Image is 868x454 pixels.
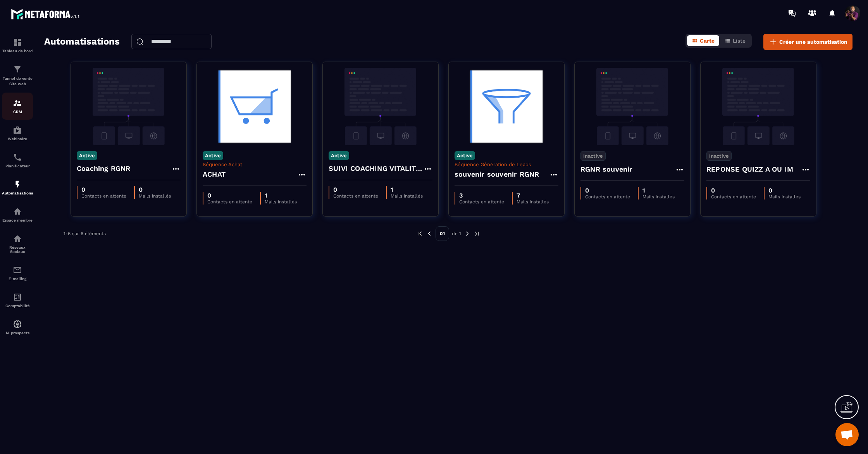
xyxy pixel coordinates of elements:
[13,265,22,275] img: email
[580,151,606,161] p: Inactive
[474,230,480,237] img: next
[329,163,423,174] h4: SUIVI COACHING VITALITER PREMIERE
[2,277,33,281] p: E-mailing
[13,65,22,74] img: formation
[265,192,297,199] p: 1
[835,423,859,446] div: Ouvrir le chat
[455,169,539,180] h4: souvenir souvenir RGNR
[2,201,33,228] a: automationsautomationsEspace membre
[13,292,22,302] img: accountant
[2,93,33,120] a: formationformationCRM
[452,230,461,237] p: de 1
[81,186,126,193] p: 0
[642,194,675,199] p: Mails installés
[733,38,746,44] span: Liste
[207,192,252,199] p: 0
[2,245,33,254] p: Réseaux Sociaux
[580,68,684,145] img: automation-background
[77,163,131,174] h4: Coaching RGNR
[391,193,423,199] p: Mails installés
[436,226,449,241] p: 01
[265,199,297,205] p: Mails installés
[455,151,475,160] p: Active
[2,218,33,222] p: Espace membre
[2,164,33,168] p: Planificateur
[13,207,22,216] img: automations
[2,32,33,59] a: formationformationTableau de bord
[329,151,349,160] p: Active
[763,34,852,50] button: Créer une automatisation
[77,151,97,160] p: Active
[391,186,423,193] p: 1
[706,164,793,175] h4: REPONSE QUIZZ A OU IM
[207,199,252,205] p: Contacts en attente
[13,180,22,189] img: automations
[687,35,719,46] button: Carte
[642,187,675,194] p: 1
[2,331,33,335] p: IA prospects
[426,230,433,237] img: prev
[13,126,22,135] img: automations
[585,187,630,194] p: 0
[706,68,810,145] img: automation-background
[333,186,378,193] p: 0
[2,76,33,87] p: Tunnel de vente Site web
[2,304,33,308] p: Comptabilité
[768,187,801,194] p: 0
[2,110,33,114] p: CRM
[77,68,181,145] img: automation-background
[203,162,307,167] p: Séquence Achat
[13,320,22,329] img: automations
[2,228,33,260] a: social-networksocial-networkRéseaux Sociaux
[329,68,432,145] img: automation-background
[779,38,847,46] span: Créer une automatisation
[203,151,223,160] p: Active
[203,68,307,145] img: automation-background
[464,230,471,237] img: next
[455,162,558,167] p: Séquence Génération de Leads
[333,193,378,199] p: Contacts en attente
[455,68,558,145] img: automation-background
[13,98,22,108] img: formation
[459,199,504,205] p: Contacts en attente
[11,7,81,21] img: logo
[517,192,549,199] p: 7
[585,194,630,199] p: Contacts en attente
[64,231,106,236] p: 1-6 sur 6 éléments
[459,192,504,199] p: 3
[13,234,22,243] img: social-network
[711,194,756,199] p: Contacts en attente
[2,137,33,141] p: Webinaire
[580,164,633,175] h4: RGNR souvenir
[2,59,33,93] a: formationformationTunnel de vente Site web
[44,34,120,50] h2: Automatisations
[711,187,756,194] p: 0
[720,35,750,46] button: Liste
[81,193,126,199] p: Contacts en attente
[416,230,423,237] img: prev
[517,199,549,205] p: Mails installés
[700,38,715,44] span: Carte
[203,169,226,180] h4: ACHAT
[139,186,171,193] p: 0
[2,174,33,201] a: automationsautomationsAutomatisations
[2,260,33,287] a: emailemailE-mailing
[13,153,22,162] img: scheduler
[2,49,33,53] p: Tableau de bord
[2,147,33,174] a: schedulerschedulerPlanificateur
[13,38,22,47] img: formation
[2,287,33,314] a: accountantaccountantComptabilité
[768,194,801,199] p: Mails installés
[2,120,33,147] a: automationsautomationsWebinaire
[706,151,732,161] p: Inactive
[2,191,33,195] p: Automatisations
[139,193,171,199] p: Mails installés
